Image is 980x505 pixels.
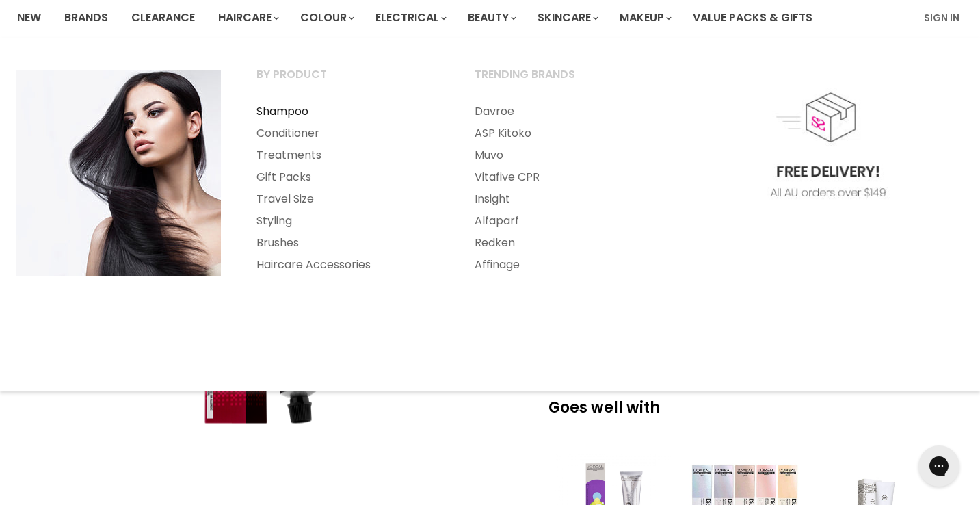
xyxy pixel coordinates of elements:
a: ASP Kitoko [458,122,673,144]
a: Insight [458,188,673,210]
a: Haircare [208,3,287,32]
a: Colour [290,3,362,32]
a: Affinage [458,254,673,276]
iframe: Gorgias live chat messenger [912,441,966,491]
a: Shampoo [239,101,455,122]
a: Beauty [458,3,525,32]
a: Makeup [609,3,680,32]
a: Trending Brands [458,64,673,98]
a: Value Packs & Gifts [683,3,823,32]
a: Treatments [239,144,455,166]
a: Conditioner [239,122,455,144]
a: Gift Packs [239,166,455,188]
ul: Main menu [458,101,673,276]
a: Travel Size [239,188,455,210]
a: Electrical [365,3,455,32]
ul: Main menu [239,101,455,276]
a: New [7,3,51,32]
a: Vitafive CPR [458,166,673,188]
a: Muvo [458,144,673,166]
a: Skincare [527,3,607,32]
a: Haircare Accessories [239,254,455,276]
a: By Product [239,64,455,98]
a: Brands [54,3,118,32]
a: Styling [239,210,455,232]
a: Clearance [121,3,205,32]
a: Brushes [239,232,455,254]
p: Goes well with [548,378,942,423]
a: Redken [458,232,673,254]
a: Davroe [458,101,673,122]
a: Sign In [916,3,968,32]
a: Alfaparf [458,210,673,232]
